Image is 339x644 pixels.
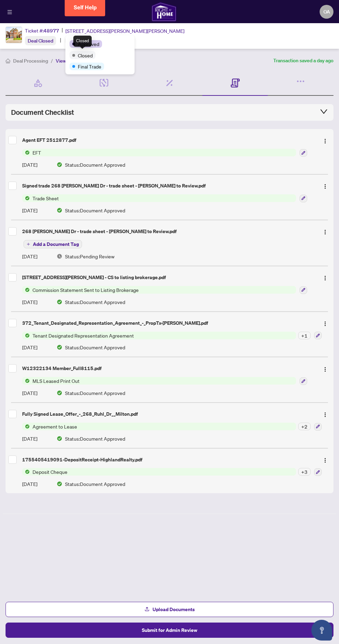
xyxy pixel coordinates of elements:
[320,272,331,283] button: Logo
[57,436,62,441] img: Document Status
[6,623,333,638] button: Submit for Admin Review
[322,321,328,326] img: Logo
[57,162,62,167] img: Document Status
[30,332,137,339] span: Tenant Designated Representation Agreement
[22,206,37,214] span: [DATE]
[273,57,333,65] article: Transaction saved a day ago
[65,206,125,214] span: Status: Document Approved
[22,161,37,168] span: [DATE]
[22,298,37,306] span: [DATE]
[56,58,93,64] span: View Transaction
[322,412,328,417] img: Logo
[24,240,82,248] button: Add a Document Tag
[320,226,331,237] button: Logo
[65,252,114,260] span: Status: Pending Review
[298,423,311,430] div: + 2
[22,286,30,294] img: Status Icon
[322,184,328,189] img: Logo
[7,10,12,15] span: menu
[22,332,30,339] img: Status Icon
[22,149,30,156] img: Status Icon
[322,229,328,235] img: Logo
[30,149,44,156] span: EFT
[30,286,141,294] span: Commission Statement Sent to Listing Brokerage
[57,254,62,259] img: Document Status
[6,602,333,617] button: Upload Documents
[11,108,74,117] span: Document Checklist
[65,298,125,306] span: Status: Document Approved
[65,389,125,397] span: Status: Document Approved
[320,135,331,146] button: Logo
[22,343,37,351] span: [DATE]
[22,435,37,442] span: [DATE]
[57,390,62,396] img: Document Status
[320,363,331,374] button: Logo
[30,377,82,385] span: MLS Leased Print Out
[22,389,37,397] span: [DATE]
[22,365,314,372] div: W12322134 Member_Full8115.pdf
[152,2,176,21] img: logo
[65,161,125,168] span: Status: Document Approved
[323,8,330,16] span: OA
[320,318,331,329] button: Logo
[65,435,125,442] span: Status: Document Approved
[44,28,59,34] span: 48977
[30,194,62,202] span: Trade Sheet
[298,468,311,476] div: + 3
[298,332,311,339] div: + 1
[320,107,328,116] span: collapsed
[78,63,101,70] span: Final Trade
[65,27,184,35] span: [STREET_ADDRESS][PERSON_NAME][PERSON_NAME]
[13,58,48,64] span: Deal Processing
[320,408,331,420] button: Logo
[73,36,92,47] div: Closed
[25,27,59,35] div: Ticket #:
[65,343,125,351] span: Status: Document Approved
[22,456,314,463] div: 1755405419091-DepositReceipt-HighlandRealty.pdf
[22,319,314,327] div: 372_Tenant_Designated_Representation_Agreement_-_PropTx-[PERSON_NAME].pdf
[65,480,125,488] span: Status: Document Approved
[22,480,37,488] span: [DATE]
[322,458,328,463] img: Logo
[22,228,314,235] div: 268 [PERSON_NAME] Dr - trade sheet - [PERSON_NAME] to Review.pdf
[22,252,37,260] span: [DATE]
[30,468,70,476] span: Deposit Cheque
[57,344,62,350] img: Document Status
[22,274,314,281] div: [STREET_ADDRESS][PERSON_NAME] - CS to listing brokerage.pdf
[22,423,30,430] img: Status Icon
[22,468,30,476] img: Status Icon
[322,138,328,144] img: Logo
[153,604,195,615] span: Upload Documents
[78,52,93,59] span: Closed
[22,194,30,202] img: Status Icon
[22,377,30,385] img: Status Icon
[57,208,62,213] img: Document Status
[311,620,332,641] button: Open asap
[6,27,22,43] img: IMG-W12322134_1.jpg
[57,299,62,305] img: Document Status
[28,38,53,44] span: Deal Closed
[322,367,328,372] img: Logo
[320,180,331,191] button: Logo
[27,242,30,246] span: plus
[11,108,328,117] div: Document Checklist
[320,454,331,465] button: Logo
[74,4,97,11] span: Self Help
[22,136,314,144] div: Agent EFT 2512877.pdf
[6,58,10,63] span: home
[30,423,80,430] span: Agreement to Lease
[51,57,53,65] li: /
[22,410,314,418] div: Fully Signed Lease_Offer_-_268_Ruhl_Dr__Milton.pdf
[22,182,314,190] div: Signed trade 268 [PERSON_NAME] Dr - trade sheet - [PERSON_NAME] to Review.pdf
[33,242,79,247] span: Add a Document Tag
[57,481,62,487] img: Document Status
[142,625,197,636] span: Submit for Admin Review
[322,275,328,281] img: Logo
